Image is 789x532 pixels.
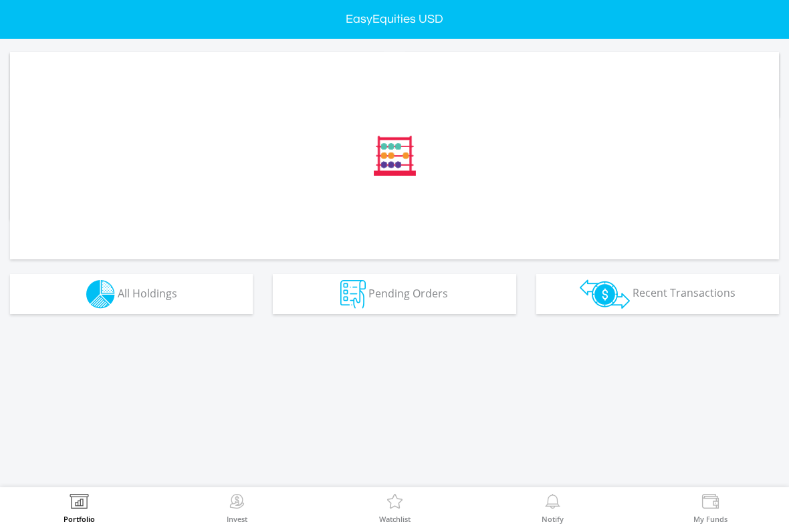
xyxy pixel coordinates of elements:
img: View Portfolio [69,494,90,513]
label: Invest [227,515,247,523]
label: Notify [542,515,564,523]
a: Invest [227,494,247,523]
a: Notify [542,494,564,523]
img: Watchlist [384,494,405,513]
img: Invest Now [227,494,247,513]
button: Pending Orders [273,274,516,314]
label: Watchlist [379,515,411,523]
a: Portfolio [64,494,95,523]
span: All Holdings [118,285,177,300]
a: Watchlist [379,494,411,523]
a: My Funds [693,494,727,523]
span: Recent Transactions [633,285,736,300]
img: View Funds [700,494,721,513]
button: Recent Transactions [536,274,779,314]
label: My Funds [693,515,727,523]
img: pending_instructions-wht.png [340,280,366,309]
img: View Notifications [542,494,563,513]
span: Pending Orders [368,285,448,300]
button: All Holdings [10,274,253,314]
img: transactions-zar-wht.png [580,279,630,309]
img: holdings-wht.png [86,280,115,309]
label: Portfolio [64,515,95,523]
